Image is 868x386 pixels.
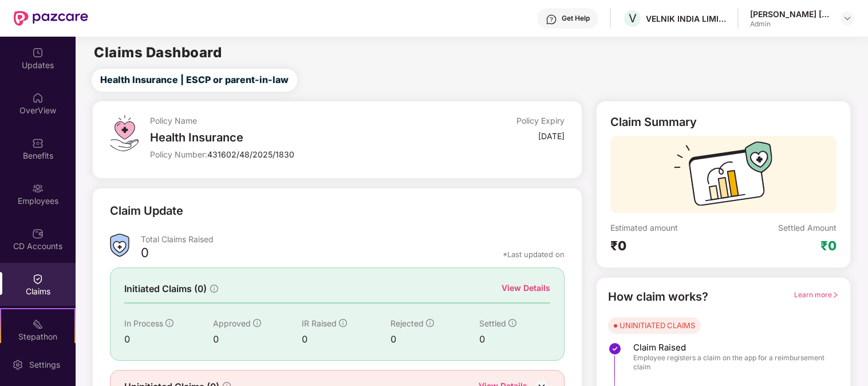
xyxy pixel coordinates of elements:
div: Settled Amount [778,222,837,233]
div: 0 [479,332,550,346]
span: Employee registers a claim on the app for a reimbursement claim [633,353,827,372]
img: svg+xml;base64,PHN2ZyBpZD0iQ0RfQWNjb3VudHMiIGRhdGEtbmFtZT0iQ0QgQWNjb3VudHMiIHhtbG5zPSJodHRwOi8vd3... [32,228,44,239]
img: svg+xml;base64,PHN2ZyBpZD0iVXBkYXRlZCIgeG1sbnM9Imh0dHA6Ly93d3cudzMub3JnLzIwMDAvc3ZnIiB3aWR0aD0iMj... [32,47,44,58]
img: ClaimsSummaryIcon [110,234,129,257]
span: Settled [479,318,506,328]
span: Claim Raised [633,342,827,353]
img: svg+xml;base64,PHN2ZyB4bWxucz0iaHR0cDovL3d3dy53My5vcmcvMjAwMC9zdmciIHdpZHRoPSIyMSIgaGVpZ2h0PSIyMC... [32,318,44,330]
img: svg+xml;base64,PHN2ZyBpZD0iRHJvcGRvd24tMzJ4MzIiIHhtbG5zPSJodHRwOi8vd3d3LnczLm9yZy8yMDAwL3N2ZyIgd2... [843,14,852,23]
span: info-circle [210,285,218,293]
img: svg+xml;base64,PHN2ZyBpZD0iU2V0dGluZy0yMHgyMCIgeG1sbnM9Imh0dHA6Ly93d3cudzMub3JnLzIwMDAvc3ZnIiB3aW... [12,359,23,371]
div: Claim Update [110,202,183,220]
span: info-circle [165,319,173,327]
div: How claim works? [608,288,708,306]
span: Approved [213,318,251,328]
div: Policy Number: [150,149,427,160]
img: svg+xml;base64,PHN2ZyBpZD0iQmVuZWZpdHMiIHhtbG5zPSJodHRwOi8vd3d3LnczLm9yZy8yMDAwL3N2ZyIgd2lkdGg9Ij... [32,137,44,149]
img: svg+xml;base64,PHN2ZyB3aWR0aD0iMTcyIiBoZWlnaHQ9IjExMyIgdmlld0JveD0iMCAwIDE3MiAxMTMiIGZpbGw9Im5vbm... [674,141,772,213]
span: info-circle [426,319,434,327]
div: 0 [390,332,479,346]
span: info-circle [339,319,347,327]
div: [DATE] [538,131,565,141]
div: 0 [141,245,149,264]
img: svg+xml;base64,PHN2ZyBpZD0iSG9tZSIgeG1sbnM9Imh0dHA6Ly93d3cudzMub3JnLzIwMDAvc3ZnIiB3aWR0aD0iMjAiIG... [32,92,44,104]
div: View Details [502,282,550,294]
span: right [832,292,839,298]
div: VELNIK INDIA LIMITED [646,13,726,24]
div: UNINITIATED CLAIMS [620,320,695,331]
img: svg+xml;base64,PHN2ZyBpZD0iU3RlcC1Eb25lLTMyeDMyIiB4bWxucz0iaHR0cDovL3d3dy53My5vcmcvMjAwMC9zdmciIH... [608,342,622,356]
div: Stepathon [1,331,74,342]
img: svg+xml;base64,PHN2ZyBpZD0iRW1wbG95ZWVzIiB4bWxucz0iaHR0cDovL3d3dy53My5vcmcvMjAwMC9zdmciIHdpZHRoPS... [32,183,44,194]
div: ₹0 [820,238,837,254]
span: In Process [124,318,163,328]
div: Claim Summary [610,115,697,129]
button: Health Insurance | ESCP or parent-in-law [92,69,297,92]
span: info-circle [253,319,261,327]
div: Admin [750,19,830,29]
div: Settings [26,359,64,371]
div: Estimated amount [610,222,724,233]
div: Policy Name [150,115,427,126]
img: New Pazcare Logo [14,11,88,26]
span: Health Insurance | ESCP or parent-in-law [100,73,289,87]
h2: Claims Dashboard [94,46,222,60]
img: svg+xml;base64,PHN2ZyBpZD0iSGVscC0zMngzMiIgeG1sbnM9Imh0dHA6Ly93d3cudzMub3JnLzIwMDAvc3ZnIiB3aWR0aD... [546,14,557,25]
span: V [629,11,637,25]
div: Get Help [562,14,590,23]
span: Initiated Claims (0) [124,282,207,296]
div: 0 [213,332,302,346]
div: Health Insurance [150,131,427,144]
span: 431602/48/2025/1830 [207,149,294,159]
div: Total Claims Raised [141,234,564,245]
span: Learn more [794,290,839,299]
div: ₹0 [610,238,724,254]
div: *Last updated on [503,249,565,259]
div: Policy Expiry [516,115,565,126]
div: 0 [124,332,213,346]
img: svg+xml;base64,PHN2ZyBpZD0iQ2xhaW0iIHhtbG5zPSJodHRwOi8vd3d3LnczLm9yZy8yMDAwL3N2ZyIgd2lkdGg9IjIwIi... [32,273,44,285]
div: [PERSON_NAME] [PERSON_NAME] [750,9,830,19]
div: 0 [302,332,390,346]
span: IR Raised [302,318,337,328]
span: Rejected [390,318,424,328]
img: svg+xml;base64,PHN2ZyB4bWxucz0iaHR0cDovL3d3dy53My5vcmcvMjAwMC9zdmciIHdpZHRoPSI0OS4zMiIgaGVpZ2h0PS... [110,115,138,151]
span: info-circle [508,319,516,327]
